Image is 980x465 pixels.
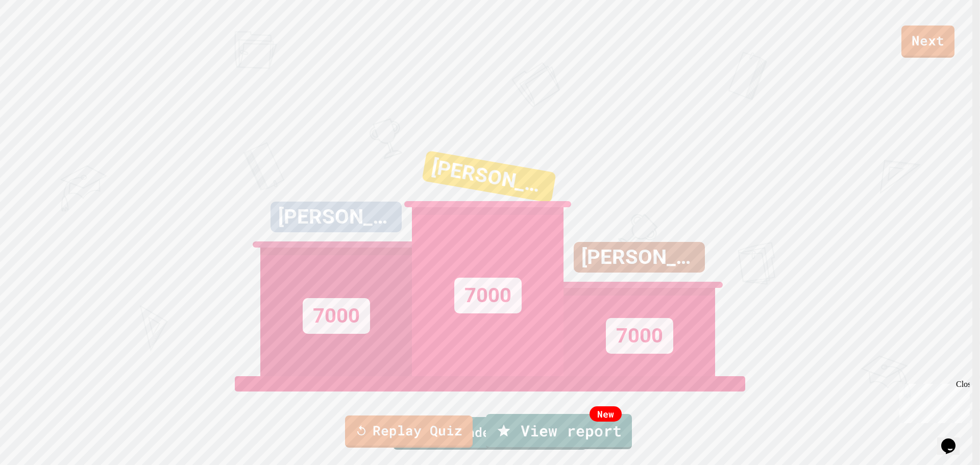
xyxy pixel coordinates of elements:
a: Replay Quiz [345,415,473,448]
div: Chat with us now!Close [4,4,70,65]
div: [PERSON_NAME] [574,242,705,273]
div: [PERSON_NAME] [422,151,556,203]
div: 7000 [303,298,370,334]
div: 7000 [454,278,522,313]
div: 7000 [606,318,673,354]
a: Next [901,26,954,58]
div: [PERSON_NAME] [271,202,402,232]
a: View report [486,414,632,449]
iframe: chat widget [937,424,970,455]
div: New [590,406,622,422]
iframe: chat widget [895,380,970,423]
